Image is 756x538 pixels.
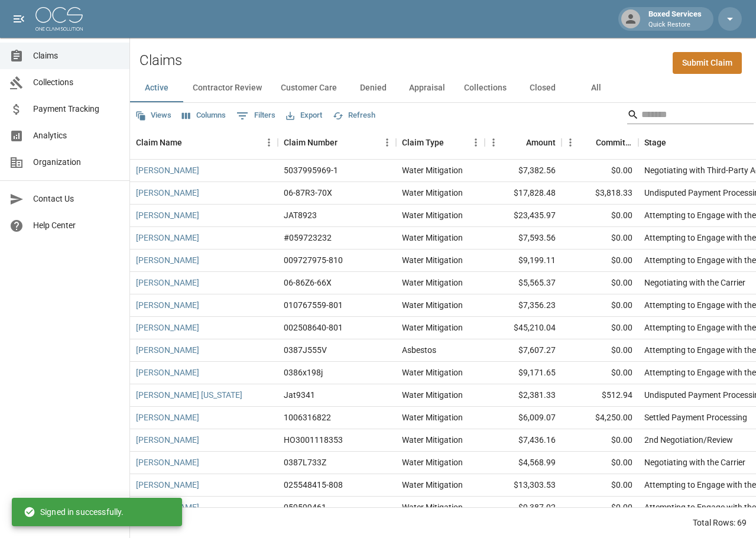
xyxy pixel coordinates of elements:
[284,389,315,401] div: Jat9341
[516,74,569,102] button: Closed
[233,106,278,125] button: Show filters
[444,134,460,151] button: Sort
[33,50,120,62] span: Claims
[562,384,638,407] div: $512.94
[260,134,278,151] button: Menu
[24,501,124,523] div: Signed in successfully.
[136,232,199,244] a: [PERSON_NAME]
[562,362,638,384] div: $0.00
[644,434,733,446] div: 2nd Negotiation/Review
[136,254,199,266] a: [PERSON_NAME]
[284,344,327,356] div: 0387J555V
[693,517,747,529] div: Total Rows: 69
[284,434,343,446] div: HO3001118353
[284,277,332,289] div: 06-86Z6-66X
[455,74,516,102] button: Collections
[284,456,326,468] div: 0387L733Z
[136,411,199,423] a: [PERSON_NAME]
[284,479,343,491] div: 025548415-808
[136,367,199,378] a: [PERSON_NAME]
[485,134,502,151] button: Menu
[673,52,742,74] a: Submit Claim
[485,362,562,384] div: $9,171.65
[284,411,331,423] div: 1006316822
[485,249,562,272] div: $9,199.11
[346,74,400,102] button: Denied
[179,106,229,125] button: Select columns
[183,74,271,102] button: Contractor Review
[485,294,562,317] div: $7,356.23
[402,456,463,468] div: Water Mitigation
[402,277,463,289] div: Water Mitigation
[33,193,120,205] span: Contact Us
[284,187,332,199] div: 06-87R3-70X
[402,126,444,159] div: Claim Type
[378,134,396,151] button: Menu
[35,7,83,31] img: ocs-logo-white-transparent.png
[562,249,638,272] div: $0.00
[562,182,638,205] div: $3,818.33
[284,126,338,159] div: Claim Number
[136,389,242,401] a: [PERSON_NAME] [US_STATE]
[644,411,747,423] div: Settled Payment Processing
[562,227,638,249] div: $0.00
[283,106,325,125] button: Export
[485,452,562,474] div: $4,568.99
[132,106,174,125] button: Views
[485,227,562,249] div: $7,593.56
[562,474,638,497] div: $0.00
[627,105,754,127] div: Search
[596,126,632,159] div: Committed Amount
[485,497,562,519] div: $9,387.02
[485,384,562,407] div: $2,381.33
[396,126,485,159] div: Claim Type
[648,20,702,30] p: Quick Restore
[467,134,485,151] button: Menu
[136,479,199,491] a: [PERSON_NAME]
[130,74,183,102] button: Active
[562,160,638,182] div: $0.00
[284,232,332,244] div: #059723232
[338,134,354,151] button: Sort
[579,134,596,151] button: Sort
[644,126,666,159] div: Stage
[569,74,622,102] button: All
[136,344,199,356] a: [PERSON_NAME]
[136,299,199,311] a: [PERSON_NAME]
[402,164,463,176] div: Water Mitigation
[33,129,120,142] span: Analytics
[130,126,278,159] div: Claim Name
[33,219,120,232] span: Help Center
[402,299,463,311] div: Water Mitigation
[284,254,343,266] div: 009727975-810
[644,277,745,289] div: Negotiating with the Carrier
[562,272,638,294] div: $0.00
[485,407,562,429] div: $6,009.07
[402,344,436,356] div: Asbestos
[136,322,199,333] a: [PERSON_NAME]
[402,389,463,401] div: Water Mitigation
[136,126,182,159] div: Claim Name
[562,317,638,339] div: $0.00
[485,182,562,205] div: $17,828.48
[485,429,562,452] div: $7,436.16
[485,160,562,182] div: $7,382.56
[136,187,199,199] a: [PERSON_NAME]
[562,126,638,159] div: Committed Amount
[136,434,199,446] a: [PERSON_NAME]
[402,434,463,446] div: Water Mitigation
[485,317,562,339] div: $45,210.04
[562,452,638,474] div: $0.00
[136,209,199,221] a: [PERSON_NAME]
[562,497,638,519] div: $0.00
[562,429,638,452] div: $0.00
[562,294,638,317] div: $0.00
[562,205,638,227] div: $0.00
[510,134,526,151] button: Sort
[402,367,463,378] div: Water Mitigation
[526,126,556,159] div: Amount
[485,272,562,294] div: $5,565.37
[7,7,31,31] button: open drawer
[402,322,463,333] div: Water Mitigation
[402,209,463,221] div: Water Mitigation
